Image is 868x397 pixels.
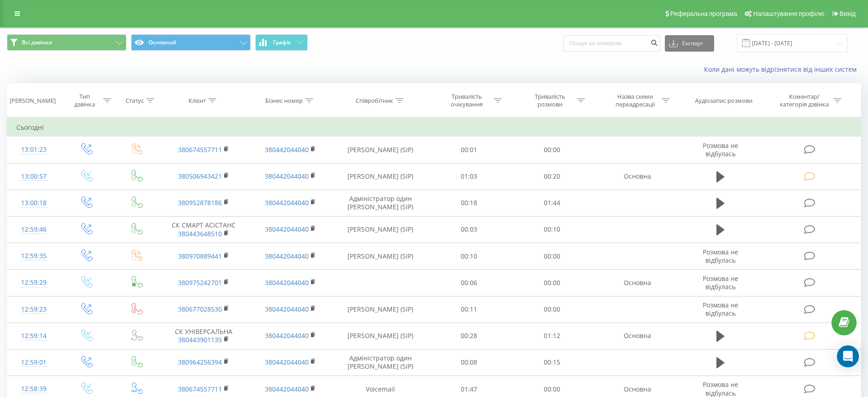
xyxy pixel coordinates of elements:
[510,190,594,216] td: 01:44
[265,278,309,287] a: 380442044040
[178,385,222,393] a: 380674557711
[334,296,427,323] td: [PERSON_NAME] (SIP)
[442,93,491,108] div: Тривалість очікування
[178,358,222,366] a: 380964256394
[265,358,309,366] a: 380442044040
[22,39,52,46] span: Всі дзвінки
[334,163,427,190] td: [PERSON_NAME] (SIP)
[131,34,251,51] button: Основний
[126,97,144,105] div: Статус
[594,270,681,296] td: Основна
[7,34,126,51] button: Всі дзвінки
[265,331,309,340] a: 380442044040
[695,97,752,105] div: Аудіозапис розмови
[510,163,594,190] td: 00:20
[703,301,738,318] span: Розмова не відбулась
[68,93,101,108] div: Тип дзвінка
[594,163,681,190] td: Основна
[265,385,309,393] a: 380442044040
[610,93,659,108] div: Назва схеми переадресації
[510,270,594,296] td: 00:00
[563,35,660,52] input: Пошук за номером
[265,198,309,207] a: 380442044040
[265,145,309,154] a: 380442044040
[334,243,427,270] td: [PERSON_NAME] (SIP)
[703,380,738,397] span: Розмова не відбулась
[273,39,291,46] span: Графік
[16,194,51,212] div: 13:00:18
[427,137,511,163] td: 00:01
[16,354,51,371] div: 12:59:01
[16,141,51,159] div: 13:01:23
[334,323,427,349] td: [PERSON_NAME] (SIP)
[704,65,861,74] a: Коли дані можуть відрізнятися вiд інших систем
[255,34,308,51] button: Графік
[16,327,51,345] div: 12:59:14
[665,35,714,52] button: Експорт
[703,141,738,158] span: Розмова не відбулась
[427,216,511,243] td: 00:03
[510,349,594,376] td: 00:15
[356,97,393,105] div: Співробітник
[178,305,222,313] a: 380677028530
[703,248,738,265] span: Розмова не відбулась
[178,278,222,287] a: 380975242701
[840,10,856,17] span: Вихід
[427,349,511,376] td: 00:08
[778,93,831,108] div: Коментар/категорія дзвінка
[178,172,222,180] a: 380506943421
[265,305,309,313] a: 380442044040
[334,137,427,163] td: [PERSON_NAME] (SIP)
[427,163,511,190] td: 01:03
[510,216,594,243] td: 00:10
[334,349,427,376] td: Адміністратор один [PERSON_NAME] (SIP)
[16,247,51,265] div: 12:59:35
[427,190,511,216] td: 00:18
[16,168,51,185] div: 13:00:57
[178,229,222,238] a: 380443648510
[178,252,222,260] a: 380970889441
[7,118,861,137] td: Сьогодні
[16,221,51,238] div: 12:59:46
[510,296,594,323] td: 00:00
[526,93,574,108] div: Тривалість розмови
[160,216,247,243] td: СК СМАРТ АСІСТАНС
[265,97,303,105] div: Бізнес номер
[510,137,594,163] td: 00:00
[16,301,51,318] div: 12:59:23
[189,97,206,105] div: Клієнт
[265,252,309,260] a: 380442044040
[16,274,51,291] div: 12:59:29
[334,190,427,216] td: Адміністратор один [PERSON_NAME] (SIP)
[427,323,511,349] td: 00:28
[178,335,222,344] a: 380443901135
[160,323,247,349] td: СК УНІВЕРСАЛЬНА
[837,345,859,367] div: Open Intercom Messenger
[753,10,824,17] span: Налаштування профілю
[178,198,222,207] a: 380952878186
[334,216,427,243] td: [PERSON_NAME] (SIP)
[670,10,737,17] span: Реферальна програма
[510,323,594,349] td: 01:12
[265,225,309,233] a: 380442044040
[178,145,222,154] a: 380674557711
[265,172,309,180] a: 380442044040
[510,243,594,270] td: 00:00
[427,270,511,296] td: 00:06
[703,274,738,291] span: Розмова не відбулась
[427,243,511,270] td: 00:10
[427,296,511,323] td: 00:11
[594,323,681,349] td: Основна
[10,97,56,105] div: [PERSON_NAME]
